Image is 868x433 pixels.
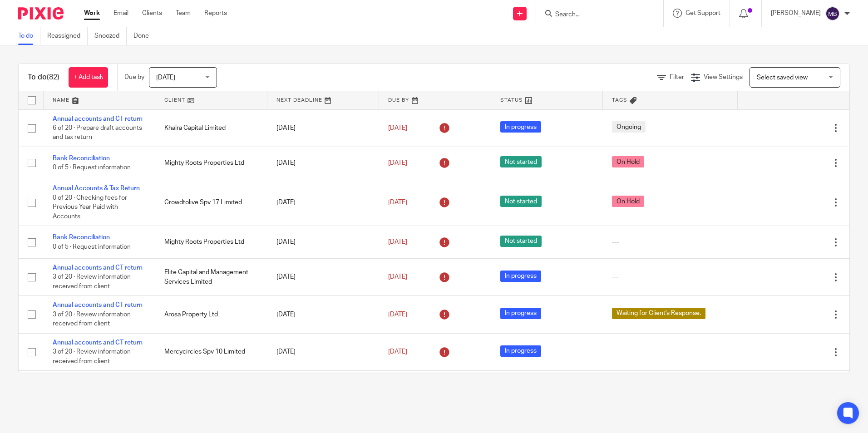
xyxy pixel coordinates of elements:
[53,155,110,162] a: Bank Reconciliation
[500,345,541,357] span: In progress
[500,121,541,133] span: In progress
[142,9,162,18] a: Clients
[47,74,59,81] span: (82)
[825,6,840,21] img: svg%3E
[757,74,808,81] span: Select saved view
[670,74,684,80] span: Filter
[686,10,720,16] span: Get Support
[500,236,542,247] span: Not started
[53,164,131,171] span: 0 of 5 · Request information
[554,11,636,19] input: Search
[155,333,267,370] td: Mercycircles Spv 10 Limited
[53,234,110,241] a: Bank Reconciliation
[612,308,705,319] span: Waiting for Client's Response.
[53,195,127,220] span: 0 of 20 · Checking fees for Previous Year Paid with Accounts
[388,274,407,280] span: [DATE]
[500,271,541,282] span: In progress
[155,109,267,147] td: Khaira Capital Limited
[156,74,175,81] span: [DATE]
[500,196,542,207] span: Not started
[53,311,131,327] span: 3 of 20 · Review information received from client
[155,147,267,179] td: Mighty Roots Properties Ltd
[612,196,644,207] span: On Hold
[388,160,407,166] span: [DATE]
[612,237,728,246] div: ---
[267,179,379,226] td: [DATE]
[267,296,379,333] td: [DATE]
[53,116,143,122] a: Annual accounts and CT return
[155,258,267,295] td: Elite Capital and Management Services Limited
[53,244,131,250] span: 0 of 5 · Request information
[18,27,40,45] a: To do
[53,125,142,141] span: 6 of 20 · Prepare draft accounts and tax return
[176,9,191,18] a: Team
[204,9,227,18] a: Reports
[500,156,542,167] span: Not started
[53,302,143,308] a: Annual accounts and CT return
[124,73,144,82] p: Due by
[612,272,728,281] div: ---
[18,7,64,20] img: Pixie
[28,73,59,82] h1: To do
[155,371,267,408] td: Edusmart International Limited
[388,239,407,245] span: [DATE]
[267,109,379,147] td: [DATE]
[388,125,407,131] span: [DATE]
[612,347,728,356] div: ---
[267,371,379,408] td: [DATE]
[53,340,143,346] a: Annual accounts and CT return
[612,156,644,167] span: On Hold
[53,274,131,290] span: 3 of 20 · Review information received from client
[771,9,821,18] p: [PERSON_NAME]
[500,308,541,319] span: In progress
[155,296,267,333] td: Arosa Property Ltd
[267,147,379,179] td: [DATE]
[155,179,267,226] td: Crowdtolive Spv 17 Limited
[69,67,108,88] a: + Add task
[94,27,127,45] a: Snoozed
[612,121,646,133] span: Ongoing
[53,349,131,364] span: 3 of 20 · Review information received from client
[388,349,407,355] span: [DATE]
[84,9,100,18] a: Work
[267,258,379,295] td: [DATE]
[133,27,156,45] a: Done
[47,27,88,45] a: Reassigned
[267,226,379,258] td: [DATE]
[704,74,743,80] span: View Settings
[155,226,267,258] td: Mighty Roots Properties Ltd
[388,199,407,206] span: [DATE]
[388,311,407,318] span: [DATE]
[113,9,128,18] a: Email
[53,265,143,271] a: Annual accounts and CT return
[53,185,140,192] a: Annual Accounts & Tax Return
[612,98,627,103] span: Tags
[267,333,379,370] td: [DATE]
